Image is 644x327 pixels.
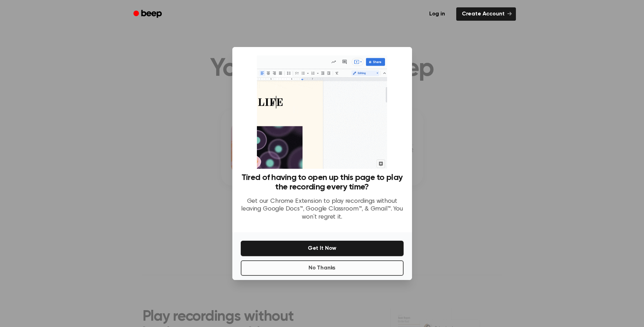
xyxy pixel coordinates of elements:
a: Create Account [456,7,516,21]
a: Log in [422,6,452,22]
h3: Tired of having to open up this page to play the recording every time? [241,173,404,192]
button: No Thanks [241,260,404,276]
a: Beep [128,7,168,21]
p: Get our Chrome Extension to play recordings without leaving Google Docs™, Google Classroom™, & Gm... [241,198,404,221]
img: Beep extension in action [257,55,387,169]
button: Get It Now [241,241,404,256]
